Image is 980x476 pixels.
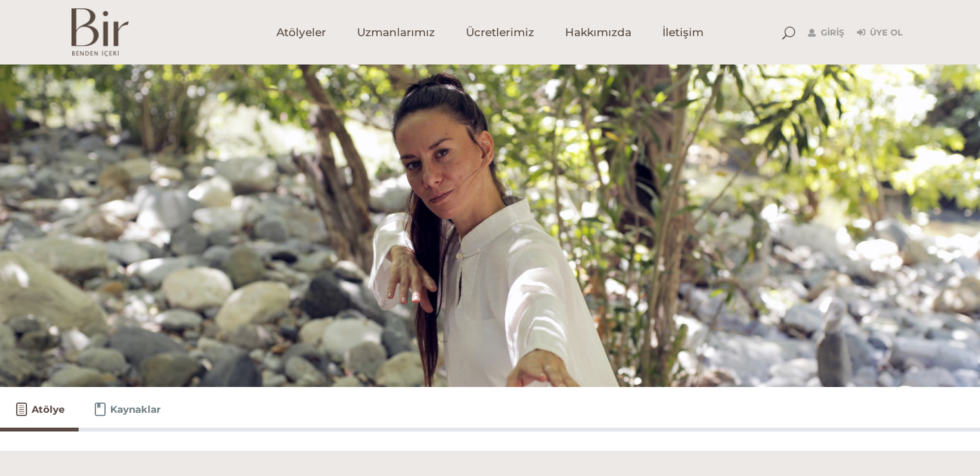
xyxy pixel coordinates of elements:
[466,25,534,40] span: Ücretlerimiz
[276,25,326,40] span: Atölyeler
[662,25,704,40] span: İletişim
[32,402,64,417] span: Atölye
[857,25,903,41] a: Üye Ol
[110,402,160,417] span: Kaynaklar
[565,25,631,40] span: Hakkımızda
[808,25,844,41] a: Giriş
[357,25,435,40] span: Uzmanlarımız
